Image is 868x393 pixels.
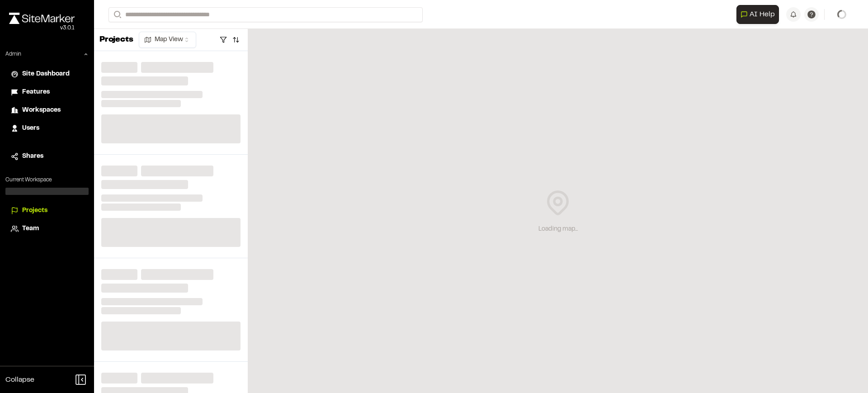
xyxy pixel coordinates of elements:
span: AI Help [750,9,775,20]
p: Admin [5,50,21,58]
span: Features [22,87,50,97]
img: rebrand.png [9,13,75,24]
a: Projects [11,206,83,216]
a: Workspaces [11,105,83,115]
p: Projects [99,34,133,46]
span: Projects [22,206,47,216]
a: Team [11,224,83,234]
span: Site Dashboard [22,69,70,79]
span: Workspaces [22,105,61,115]
div: Loading map... [538,224,578,234]
a: Features [11,87,83,97]
div: Oh geez...please don't... [9,24,75,32]
button: Open AI Assistant [736,5,779,24]
span: Shares [22,152,43,161]
span: Users [22,123,39,133]
a: Users [11,123,83,133]
a: Site Dashboard [11,69,83,79]
button: Search [108,7,125,22]
span: Team [22,224,39,234]
a: Shares [11,152,83,161]
span: Collapse [5,374,34,385]
div: Open AI Assistant [736,5,783,24]
p: Current Workspace [5,176,89,184]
